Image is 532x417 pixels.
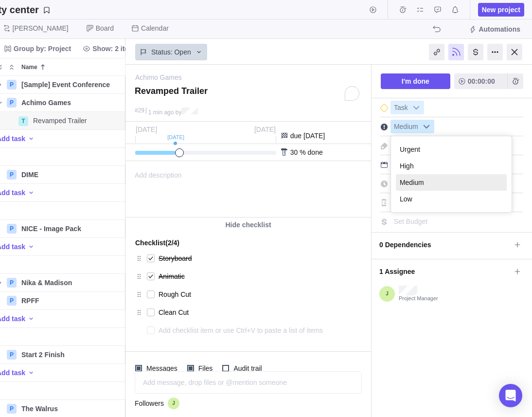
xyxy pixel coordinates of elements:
[27,312,35,326] span: Add activity
[448,7,462,15] a: Notifications
[396,191,507,207] li: Low
[468,44,483,60] div: Billing
[21,98,71,108] span: Achimo Games
[21,296,39,306] span: RPFF
[18,166,125,183] div: DIME
[300,148,322,156] span: % done
[18,94,125,111] div: Achimo Games
[399,295,438,302] span: Project Manager
[454,73,507,89] span: 00:00:00
[135,86,361,103] textarea: To enrich screen reader interactions, please activate Accessibility in Grammarly extension settings
[18,58,125,75] div: Name
[27,240,35,254] span: Add activity
[135,399,164,408] span: Followers
[125,218,371,232] div: Hide checklist
[508,73,523,89] span: Add time entry
[21,62,37,72] span: Name
[21,278,72,288] span: Nika & Madison
[29,112,125,129] div: Revamped Trailer
[159,270,341,283] textarea: Animatic
[135,73,182,82] a: Achimo Games
[151,47,191,57] span: Status: Open
[7,296,17,306] div: P
[396,174,507,191] li: Medium
[194,362,215,375] span: Files
[390,101,424,114] div: Task
[487,44,503,60] div: More actions
[448,44,464,60] div: Unfollow
[366,3,380,17] span: Start timer
[413,7,427,15] a: My assignments
[7,404,17,414] div: P
[379,263,511,280] span: 1 Assignee
[176,109,182,116] span: by
[7,98,17,108] div: P
[7,278,17,288] div: P
[136,126,157,133] span: [DATE]
[27,186,35,199] span: Add activity
[7,170,17,180] div: P
[21,224,81,234] span: NICE - Image Pack
[507,44,522,60] div: Close
[229,362,264,375] span: Audit trail
[33,116,87,126] span: Revamped Trailer
[482,5,520,15] span: New project
[391,120,421,134] span: Medium
[396,3,409,17] span: Time logs
[391,101,411,115] span: Task
[402,75,429,87] span: I'm done
[96,23,114,33] span: Board
[18,76,125,93] div: [Sample] Event Conference
[18,116,28,126] div: T
[431,3,444,17] span: Approval requests
[396,158,507,174] li: High
[92,44,138,54] span: Show: 2 items
[141,23,169,33] span: Calendar
[159,288,341,301] textarea: Rough Cut
[396,7,409,15] a: Time logs
[448,3,462,17] span: Notifications
[499,384,522,407] div: Open Intercom Messenger
[380,104,388,112] div: This is a milestone
[7,224,17,234] div: P
[290,148,298,156] span: 30
[21,170,38,180] span: DIME
[126,162,182,217] span: Add description
[142,362,179,375] span: Messages
[468,75,495,87] span: 00:00:00
[7,80,17,90] div: P
[18,274,125,291] div: Nika & Madison
[290,132,325,140] span: due [DATE]
[27,132,35,145] span: Add activity
[7,350,17,360] div: P
[6,60,18,74] span: Collapse
[396,141,507,158] li: Urgent
[135,108,144,114] div: #29
[21,404,58,414] span: The Walrus
[18,220,125,237] div: NICE - Image Pack
[148,109,174,116] span: 1 min ago
[18,346,125,363] div: Start 2 Finish
[430,22,443,36] span: The action will be undone: changing the activity dates
[21,350,65,360] span: Start 2 Finish
[381,73,450,89] span: I'm done
[478,3,524,17] span: New project
[413,3,427,17] span: My assignments
[431,7,444,15] a: Approval requests
[254,126,276,133] span: [DATE]
[159,252,341,265] textarea: Storyboard
[79,42,142,55] span: Show: 2 items
[14,44,71,54] span: Group by: Project
[159,306,341,319] textarea: Clean Cut
[18,292,125,309] div: RPFF
[394,218,427,225] span: Set Budget
[379,236,511,253] span: 0 Dependencies
[479,24,520,34] span: Automations
[429,44,444,60] div: Copy link
[465,22,524,36] span: Automations
[135,236,179,250] span: Checklist (2/4)
[13,23,69,33] span: [PERSON_NAME]
[21,80,110,90] span: [Sample] Event Conference
[27,366,35,380] span: Add activity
